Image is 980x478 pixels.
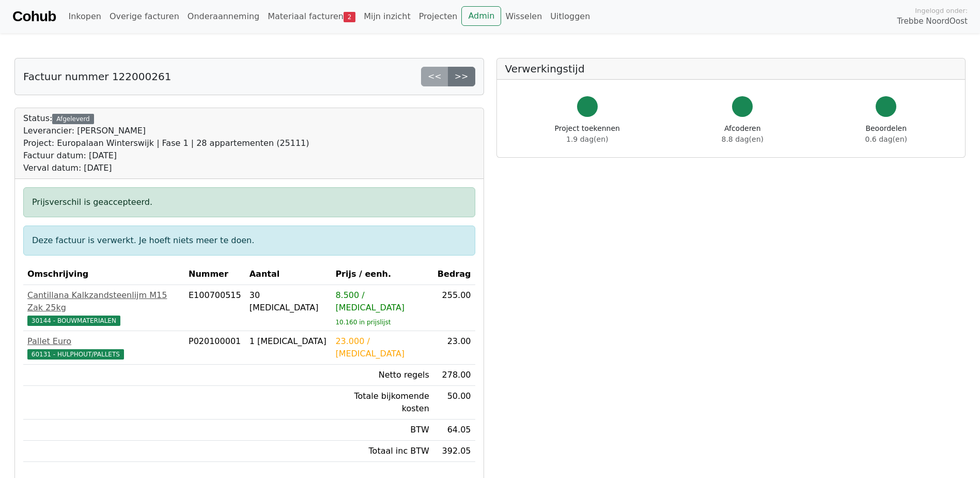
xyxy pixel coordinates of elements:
a: Projecten [415,6,462,27]
th: Prijs / eenh. [331,264,433,285]
a: Overige facturen [105,6,183,27]
td: 23.00 [433,331,475,365]
span: 30144 - BOUWMATERIALEN [27,316,120,326]
td: 64.05 [433,420,475,441]
a: >> [448,67,475,86]
div: Deze factuur is verwerkt. Je hoeft niets meer te doen. [23,226,475,256]
a: Onderaanneming [183,6,263,27]
div: Status: [23,112,309,174]
div: 30 [MEDICAL_DATA] [250,289,328,314]
a: Cohub [12,4,56,29]
a: Mijn inzicht [360,6,415,27]
div: Project: Europalaan Winterswijk | Fase 1 | 28 appartementen (25111) [23,137,309,150]
a: Inkopen [64,6,105,27]
a: Cantillana Kalkzandsteenlijm M15 Zak 25kg30144 - BOUWMATERIALEN [27,289,180,326]
a: Pallet Euro60131 - HULPHOUT/PALLETS [27,335,180,360]
div: Project toekennen [555,123,620,145]
h5: Verwerkingstijd [505,63,957,75]
td: Totaal inc BTW [331,441,433,462]
td: 278.00 [433,365,475,386]
div: Beoordelen [865,123,907,145]
span: Ingelogd onder: [915,6,968,16]
td: E100700515 [184,285,245,331]
th: Bedrag [433,264,475,285]
div: Prijsverschil is geaccepteerd. [23,187,475,217]
td: P020100001 [184,331,245,365]
td: 392.05 [433,441,475,462]
span: Trebbe NoordOost [897,16,968,27]
td: BTW [331,420,433,441]
th: Aantal [245,264,332,285]
td: 50.00 [433,386,475,420]
div: Pallet Euro [27,335,180,348]
h5: Factuur nummer 122000261 [23,70,171,83]
div: Afgeleverd [52,114,94,124]
span: 1.9 dag(en) [566,135,608,143]
div: Leverancier: [PERSON_NAME] [23,125,309,137]
div: Verval datum: [DATE] [23,162,309,174]
a: Wisselen [501,6,546,27]
div: 23.000 / [MEDICAL_DATA] [335,335,429,360]
a: Admin [461,6,501,26]
td: 255.00 [433,285,475,331]
td: Netto regels [331,365,433,386]
div: Factuur datum: [DATE] [23,150,309,162]
th: Nummer [184,264,245,285]
div: Cantillana Kalkzandsteenlijm M15 Zak 25kg [27,289,180,314]
div: 8.500 / [MEDICAL_DATA] [335,289,429,314]
span: 2 [344,12,355,22]
div: Afcoderen [722,123,764,145]
a: Materiaal facturen2 [263,6,360,27]
span: 0.6 dag(en) [865,135,907,143]
span: 60131 - HULPHOUT/PALLETS [27,349,124,360]
td: Totale bijkomende kosten [331,386,433,420]
sub: 10.160 in prijslijst [335,319,391,326]
span: 8.8 dag(en) [722,135,764,143]
div: 1 [MEDICAL_DATA] [250,335,328,348]
th: Omschrijving [23,264,184,285]
a: Uitloggen [546,6,594,27]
